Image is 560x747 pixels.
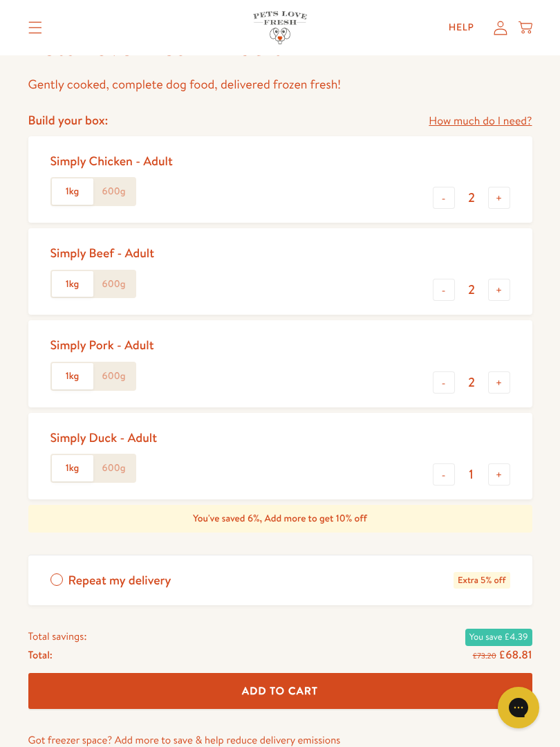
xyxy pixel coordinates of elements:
span: £68.81 [499,647,532,663]
label: 1kg [52,363,93,389]
button: + [488,187,510,209]
div: You've saved 6%, Add more to get 10% off [28,505,532,533]
h4: Build your box: [28,112,109,128]
img: Pets Love Fresh [253,11,307,44]
button: - [433,371,455,394]
span: Extra 5% off [454,572,510,589]
label: 600g [93,178,135,205]
span: Repeat my delivery [68,572,171,589]
h1: Pets Love Fresh - Adult [28,30,532,63]
s: £73.20 [473,650,496,661]
span: You save £4.39 [465,629,532,645]
label: 1kg [52,455,93,481]
iframe: Gorgias live chat messenger [491,682,546,733]
label: 1kg [52,178,93,205]
button: - [433,463,455,486]
div: Simply Duck - Adult [50,430,158,445]
label: 1kg [52,271,93,297]
button: - [433,187,455,209]
button: Add To Cart [28,673,532,710]
summary: Translation missing: en.sections.header.menu [17,10,53,45]
div: Simply Chicken - Adult [50,153,173,169]
p: Gently cooked, complete dog food, delivered frozen fresh! [28,74,532,95]
span: Total savings: [28,627,87,645]
span: Total: [28,646,53,664]
button: + [488,371,510,394]
div: Simply Pork - Adult [50,337,154,353]
label: 600g [93,271,135,297]
label: 600g [93,455,135,481]
div: Simply Beef - Adult [50,245,155,261]
span: Add To Cart [242,683,318,698]
button: - [433,279,455,301]
label: 600g [93,363,135,389]
button: + [488,279,510,301]
a: How much do I need? [429,112,532,131]
a: Help [438,14,485,41]
button: + [488,463,510,486]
